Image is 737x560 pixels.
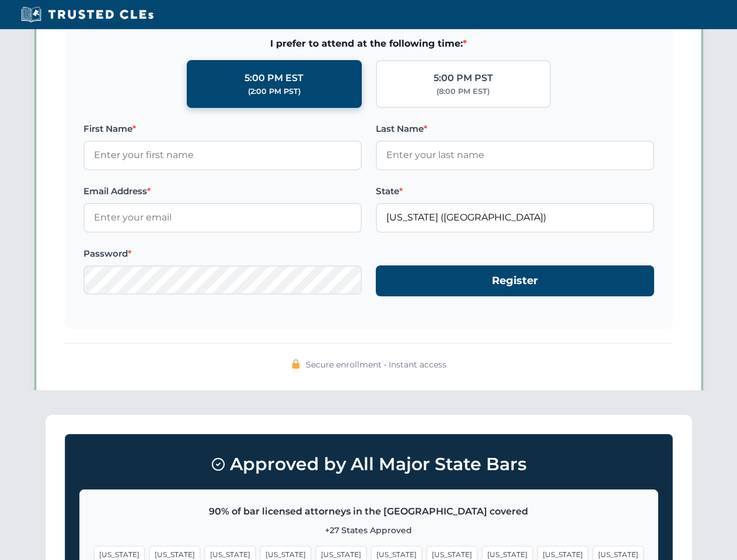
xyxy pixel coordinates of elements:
[79,449,658,480] h3: Approved by All Major State Bars
[376,141,654,170] input: Enter your last name
[248,86,301,97] div: (2:00 PM PST)
[83,36,654,51] span: I prefer to attend at the following time:
[83,247,362,261] label: Password
[18,6,157,23] img: Trusted CLEs
[83,141,362,170] input: Enter your first name
[83,184,362,198] label: Email Address
[83,122,362,136] label: First Name
[83,203,362,232] input: Enter your email
[94,524,644,537] p: +27 States Approved
[376,265,654,296] button: Register
[376,184,654,198] label: State
[306,358,446,371] span: Secure enrollment • Instant access
[291,359,301,369] img: 🔒
[244,71,303,86] div: 5:00 PM EST
[436,86,490,97] div: (8:00 PM EST)
[94,504,644,519] p: 90% of bar licensed attorneys in the [GEOGRAPHIC_DATA] covered
[376,122,654,136] label: Last Name
[434,71,493,86] div: 5:00 PM PST
[376,203,654,232] input: Florida (FL)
